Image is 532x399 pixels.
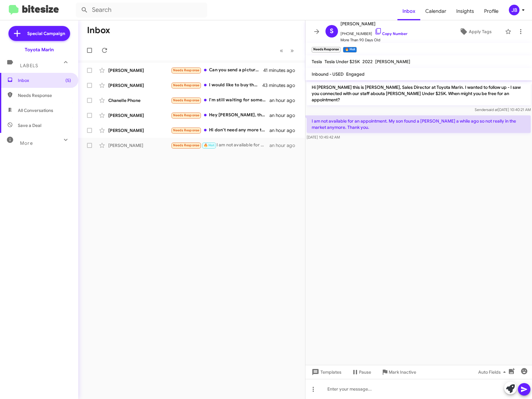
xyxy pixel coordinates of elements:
[173,143,200,147] span: Needs Response
[87,25,110,35] h1: Inbox
[448,26,502,37] button: Apply Tags
[346,71,365,77] span: Engaged
[20,63,38,68] span: Labels
[269,142,300,149] div: an hour ago
[173,68,200,72] span: Needs Response
[108,127,171,134] div: [PERSON_NAME]
[171,67,263,74] div: Can you send a picture I reached out to a few people
[312,59,322,64] span: Tesla
[340,37,407,43] span: More Than 90 Days Old
[397,2,420,20] a: Inbox
[27,30,65,37] span: Special Campaign
[325,59,360,64] span: Tesla Under $25K
[389,366,416,378] span: Mark Inactive
[269,112,300,119] div: an hour ago
[18,77,71,83] span: Inbox
[276,44,298,57] nav: Page navigation example
[310,366,341,378] span: Templates
[108,142,171,149] div: [PERSON_NAME]
[263,82,300,88] div: 43 minutes ago
[312,47,340,53] small: Needs Response
[287,44,298,57] button: Next
[504,5,525,15] button: JB
[359,366,371,378] span: Pause
[451,2,479,20] a: Insights
[108,67,171,73] div: [PERSON_NAME]
[173,83,200,87] span: Needs Response
[8,26,70,41] a: Special Campaign
[473,366,513,378] button: Auto Fields
[346,366,376,378] button: Pause
[108,82,171,88] div: [PERSON_NAME]
[479,2,504,20] a: Profile
[305,366,346,378] button: Templates
[269,127,300,134] div: an hour ago
[20,140,33,146] span: More
[18,107,53,114] span: All Conversations
[343,47,356,53] small: 🔥 Hot
[307,115,531,133] p: I am not available for an appointment. My son found a [PERSON_NAME] a while ago so not really in ...
[307,135,340,139] span: [DATE] 10:45:42 AM
[340,20,407,28] span: [PERSON_NAME]
[18,122,41,129] span: Save a Deal
[108,97,171,104] div: Chanelle Phone
[65,77,71,83] span: (5)
[330,26,334,36] span: S
[276,44,287,57] button: Previous
[307,82,531,105] p: Hi [PERSON_NAME] this is [PERSON_NAME], Sales Director at Toyota Marin. I wanted to follow up - I...
[173,98,200,102] span: Needs Response
[469,26,492,37] span: Apply Tags
[204,143,214,147] span: 🔥 Hot
[340,28,407,37] span: [PHONE_NUMBER]
[173,113,200,117] span: Needs Response
[269,97,300,104] div: an hour ago
[509,5,519,15] div: JB
[280,47,283,54] span: «
[362,59,373,64] span: 2022
[420,2,451,20] a: Calendar
[375,31,407,36] a: Copy Number
[171,97,269,104] div: I'm still waiting for somebody to give me a call back to let me know if you guys did in fact perf...
[18,92,71,98] span: Needs Response
[312,71,344,77] span: Inbound - USED
[76,3,207,18] input: Search
[290,47,294,54] span: »
[171,112,269,119] div: Hey [PERSON_NAME], thanks for reaching out. Yeah, I'm still in the market. Do you guys have a [PE...
[173,128,200,132] span: Needs Response
[475,107,531,112] span: Sender [DATE] 10:40:21 AM
[478,366,508,378] span: Auto Fields
[171,127,269,134] div: Hi don't need any more than you
[487,107,498,112] span: said at
[263,67,300,73] div: 41 minutes ago
[171,82,263,89] div: I would like to buy the trail dust
[376,366,421,378] button: Mark Inactive
[25,47,54,53] div: Toyota Marin
[108,112,171,119] div: [PERSON_NAME]
[375,59,410,64] span: [PERSON_NAME]
[171,142,269,149] div: I am not available for an appointment. My son found a [PERSON_NAME] a while ago so not really in ...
